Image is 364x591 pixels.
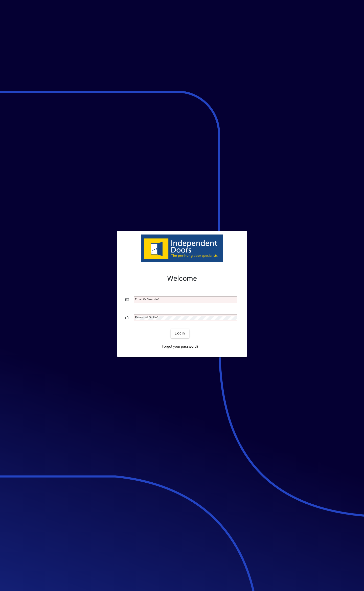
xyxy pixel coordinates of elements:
[125,274,239,283] h2: Welcome
[171,329,189,338] button: Login
[135,316,157,319] mat-label: Password or Pin
[162,344,198,349] span: Forgot your password?
[175,331,185,336] span: Login
[135,298,158,301] mat-label: Email or Barcode
[160,342,200,351] a: Forgot your password?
